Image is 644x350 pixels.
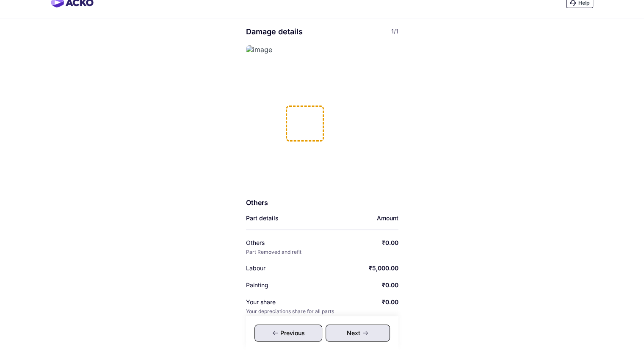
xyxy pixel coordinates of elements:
[246,281,324,289] div: Painting
[246,27,398,37] div: Damage details
[246,214,279,222] div: Part details
[377,214,398,222] div: Amount
[326,325,390,342] div: Next
[391,27,398,36] span: 1/1
[382,239,398,247] div: ₹0.00
[246,249,301,256] div: Part Removed and refit
[369,264,398,272] div: ₹5,000.00
[246,308,334,315] div: Your depreciations share for all parts
[382,281,398,289] div: ₹0.00
[382,298,398,306] div: ₹0.00
[246,198,348,207] div: Others
[246,298,324,306] div: Your share
[254,325,322,342] div: Previous
[246,45,272,54] img: image
[246,264,324,272] div: Labour
[246,239,324,247] div: Others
